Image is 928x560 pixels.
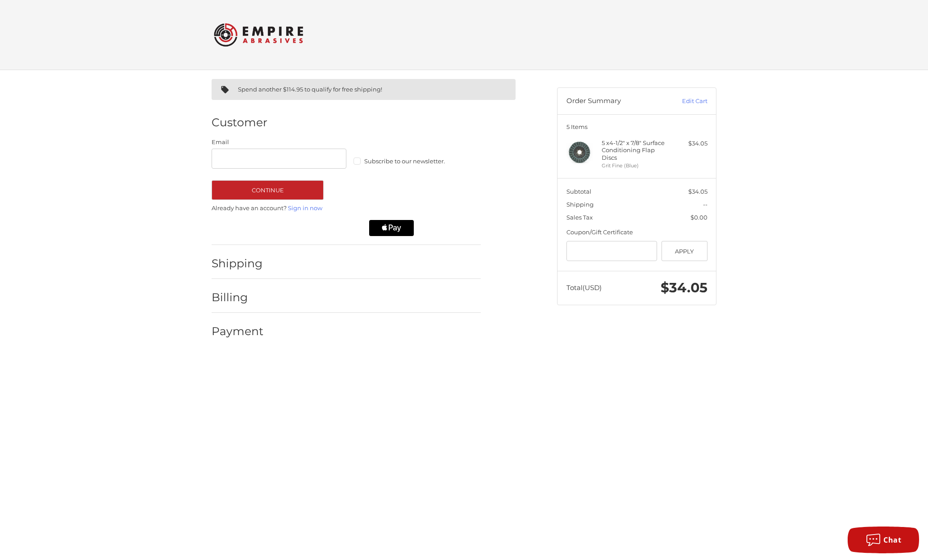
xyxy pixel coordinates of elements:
h2: Payment [212,324,264,338]
h3: Order Summary [566,97,662,106]
span: $34.05 [661,279,707,296]
button: Chat [848,527,919,553]
span: $34.05 [688,188,707,195]
a: Edit Cart [662,97,707,106]
span: -- [703,201,707,208]
label: Email [212,138,346,147]
button: Continue [212,180,324,200]
span: $0.00 [691,214,707,221]
span: Spend another $114.95 to qualify for free shipping! [238,86,382,93]
h2: Shipping [212,257,264,270]
input: Gift Certificate or Coupon Code [566,241,658,261]
span: Total (USD) [566,283,602,292]
h3: 5 Items [566,123,707,130]
a: Sign in now [288,204,322,212]
div: Coupon/Gift Certificate [566,228,707,237]
span: Subscribe to our newsletter. [364,158,445,165]
p: Already have an account? [212,204,481,213]
h4: 5 x 4-1/2" x 7/8" Surface Conditioning Flap Discs [602,139,670,161]
span: Sales Tax [566,214,593,221]
h2: Billing [212,290,264,304]
li: Grit Fine (Blue) [602,162,670,170]
button: Apply [662,241,707,261]
h2: Customer [212,116,267,129]
span: Chat [883,535,901,545]
div: $34.05 [672,139,707,148]
span: Subtotal [566,188,591,195]
span: Shipping [566,201,594,208]
img: Empire Abrasives [214,17,303,52]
